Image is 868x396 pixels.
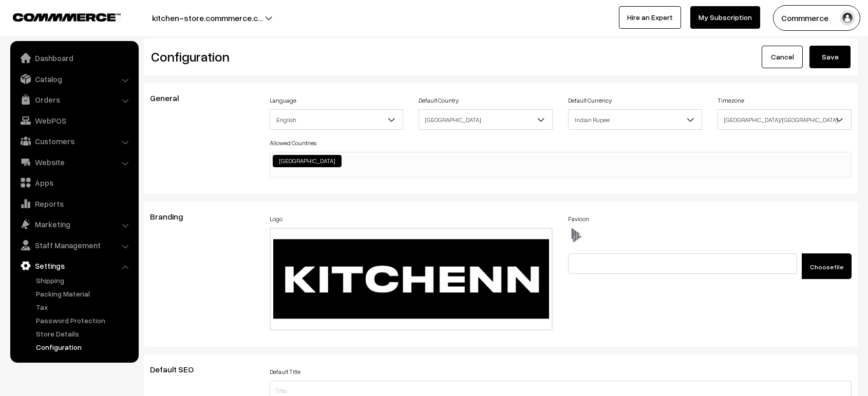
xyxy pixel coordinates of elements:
label: Language [270,96,296,105]
span: Indian Rupee [568,109,702,130]
span: Choose file [810,263,843,271]
a: Cancel [762,46,803,68]
a: Configuration [33,342,135,352]
a: Reports [13,194,135,213]
span: India [419,111,552,129]
span: General [150,93,191,103]
a: Dashboard [13,49,135,67]
a: Orders [13,90,135,109]
button: Commmerce [773,5,860,31]
span: Default SEO [150,364,206,374]
li: India [273,155,342,167]
a: Marketing [13,215,135,233]
span: India [419,109,553,130]
button: kitchen-store.commmerce.c… [116,5,299,31]
a: Hire an Expert [619,6,681,29]
a: Staff Management [13,236,135,254]
a: Catalog [13,70,135,88]
span: Indian Rupee [569,111,702,129]
span: Branding [150,211,195,222]
a: Password Protection [33,315,135,326]
img: COMMMERCE [13,13,121,21]
a: COMMMERCE [13,10,103,23]
label: Default Title [270,367,300,377]
a: Customers [13,132,135,150]
span: Asia/Kolkata [718,111,851,129]
a: Apps [13,173,135,192]
a: WebPOS [13,111,135,130]
a: Store Details [33,328,135,339]
span: English [270,111,403,129]
label: Favicon [568,214,589,224]
span: English [270,109,404,130]
label: Default Country [419,96,459,105]
a: Tax [33,302,135,312]
a: Shipping [33,275,135,286]
a: Settings [13,256,135,275]
a: Packing Material [33,288,135,299]
img: user [840,10,855,26]
label: Timezone [718,96,744,105]
a: Website [13,153,135,171]
label: Default Currency [568,96,612,105]
a: My Subscription [690,6,760,29]
label: Logo [270,214,282,224]
h2: Configuration [151,49,493,65]
label: Allowed Countries [270,138,316,148]
img: favicon.ico [568,228,583,243]
span: Asia/Kolkata [718,109,852,130]
button: Save [809,46,851,68]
